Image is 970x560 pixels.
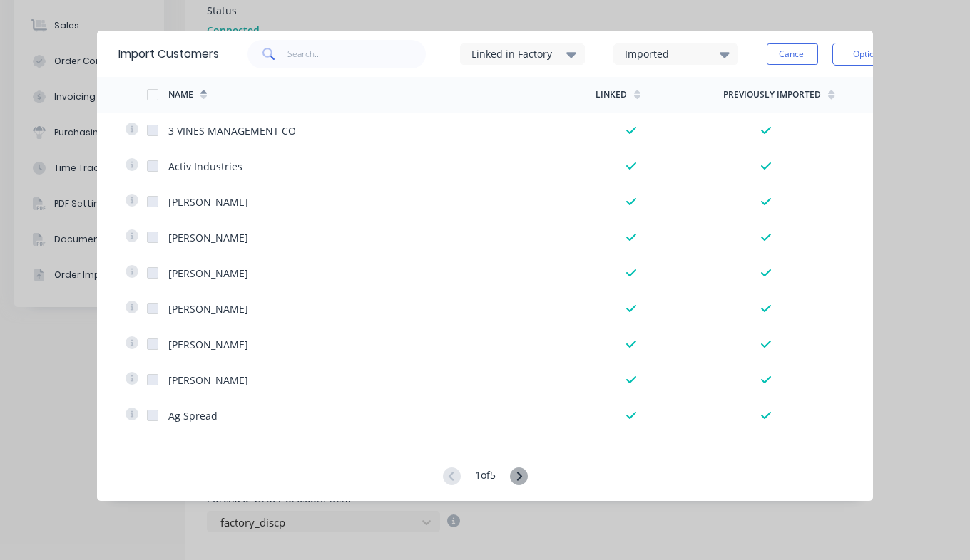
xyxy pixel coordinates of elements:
div: [PERSON_NAME] [168,337,248,352]
div: Ag Spread [168,408,218,423]
div: Name [168,88,193,101]
div: Previously Imported [723,88,821,101]
input: Search... [287,40,427,68]
div: Imported [625,46,715,61]
div: [PERSON_NAME] [168,266,248,281]
div: 1 of 5 [475,467,496,487]
div: [PERSON_NAME] [168,195,248,209]
div: 3 VINES MANAGEMENT CO [168,123,296,138]
div: [PERSON_NAME] [168,230,248,245]
div: [PERSON_NAME] [168,301,248,316]
div: Activ Industries [168,159,242,174]
div: Linked in Factory [471,46,561,61]
div: [PERSON_NAME] [168,373,248,388]
button: Options [832,43,904,66]
button: Cancel [767,43,818,65]
div: Linked [596,88,627,101]
div: Import Customers [118,46,219,63]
